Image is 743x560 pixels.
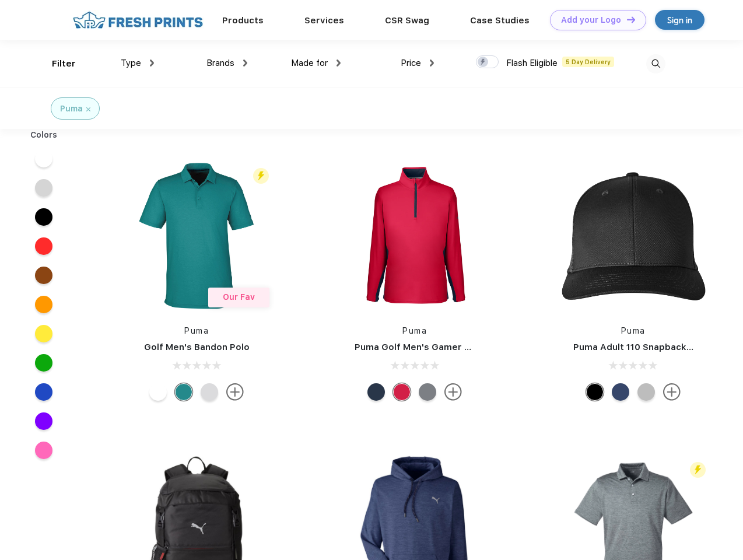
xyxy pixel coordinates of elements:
[149,383,167,401] div: Bright White
[304,15,344,26] a: Services
[144,342,250,352] a: Golf Men's Bandon Polo
[121,58,141,68] span: Type
[150,60,154,66] img: dropdown.png
[86,107,90,111] img: filter_cancel.svg
[444,383,462,401] img: more.svg
[690,462,706,478] img: flash_active_toggle.svg
[243,60,247,66] img: dropdown.png
[52,57,76,71] div: Filter
[226,383,244,401] img: more.svg
[621,326,646,335] a: Puma
[337,158,492,313] img: func=resize&h=266
[562,57,614,67] span: 5 Day Delivery
[337,60,341,66] img: dropdown.png
[223,292,255,302] span: Our Fav
[355,342,539,352] a: Puma Golf Men's Gamer Golf Quarter-Zip
[561,15,621,25] div: Add your Logo
[184,326,209,335] a: Puma
[646,54,665,73] img: desktop_search.svg
[402,326,427,335] a: Puma
[175,383,192,401] div: Green Lagoon
[22,129,66,141] div: Colors
[667,13,692,27] div: Sign in
[119,158,274,313] img: func=resize&h=266
[655,10,705,30] a: Sign in
[291,58,328,68] span: Made for
[60,103,83,115] div: Puma
[385,15,429,26] a: CSR Swag
[637,383,655,401] div: Quarry with Brt Whit
[612,383,629,401] div: Peacoat with Qut Shd
[393,383,411,401] div: Ski Patrol
[222,15,264,26] a: Products
[69,10,206,30] img: fo%20logo%202.webp
[627,16,635,23] img: DT
[201,383,218,401] div: High Rise
[206,58,234,68] span: Brands
[253,168,269,184] img: flash_active_toggle.svg
[663,383,681,401] img: more.svg
[430,60,434,66] img: dropdown.png
[586,383,604,401] div: Pma Blk Pma Blk
[419,383,436,401] div: Quiet Shade
[556,158,711,313] img: func=resize&h=266
[367,383,385,401] div: Navy Blazer
[401,58,421,68] span: Price
[506,58,558,68] span: Flash Eligible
